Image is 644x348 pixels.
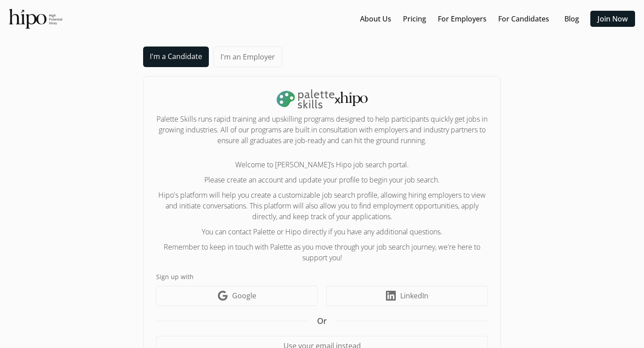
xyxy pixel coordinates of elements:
a: Blog [564,13,579,24]
a: For Employers [438,13,487,24]
span: LinkedIn [400,290,428,301]
p: Welcome to [PERSON_NAME]’s Hipo job search portal. [156,159,488,170]
h2: Palette Skills runs rapid training and upskilling programs designed to help participants quickly ... [156,114,488,146]
a: About Us [360,13,391,24]
a: Google [156,286,318,306]
a: Join Now [597,13,628,24]
p: You can contact Palette or Hipo directly if you have any additional questions. [156,226,488,237]
p: Please create an account and update your profile to begin your job search. [156,174,488,185]
button: Pricing [399,11,430,27]
span: Or [317,315,327,327]
button: About Us [356,11,395,27]
button: Blog [557,11,586,27]
p: Hipo's platform will help you create a customizable job search profile, allowing hiring employers... [156,190,488,222]
button: For Employers [434,11,490,27]
img: palette-logo-DLm18L25.png [276,89,335,109]
h1: x [156,89,488,109]
a: For Candidates [498,13,549,24]
a: LinkedIn [326,286,488,306]
img: svg+xml,%3c [340,92,368,106]
button: For Candidates [495,11,553,27]
a: I'm an Employer [213,47,282,67]
label: Sign up with [156,272,488,281]
a: Pricing [403,13,426,24]
a: I'm a Candidate [143,47,209,67]
p: Remember to keep in touch with Palette as you move through your job search journey, we're here to... [156,242,488,263]
img: official-logo [9,9,62,29]
span: Google [232,290,256,301]
button: Join Now [590,11,635,27]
